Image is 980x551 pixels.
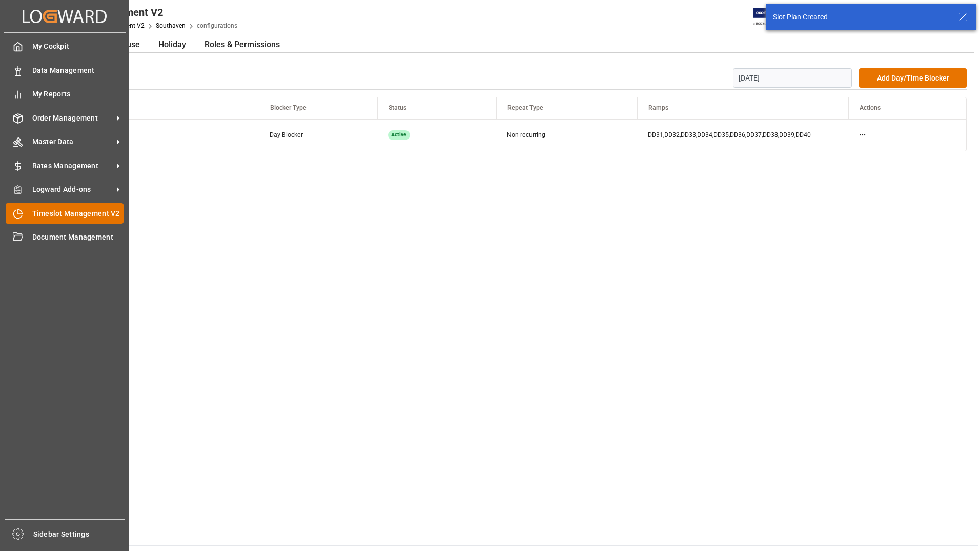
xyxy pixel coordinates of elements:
[32,208,124,219] span: Timeslot Management V2
[6,203,124,223] a: Timeslot Management V2
[259,97,377,119] th: Blocker Type
[45,5,237,20] div: Timeslot Management V2
[6,36,124,56] a: My Cockpit
[6,227,124,247] a: Document Management
[773,12,949,23] div: Slot Plan Created
[388,130,410,141] div: Active
[753,8,789,26] img: Exertis%20JAM%20-%20Email%20Logo.jpg_1722504956.jpg
[637,119,848,151] td: DD31,DD32,DD33,DD34,DD35,DD36,DD37,DD38,DD39,DD40
[32,41,124,52] span: My Cockpit
[32,136,113,147] span: Master Data
[859,68,967,88] button: Add Day/Time Blocker
[848,97,966,119] th: Actions
[48,119,259,151] td: Reserved
[259,119,377,151] td: Day Blocker
[33,529,125,540] span: Sidebar Settings
[637,97,848,119] th: Ramps
[156,22,186,29] a: Southaven
[197,36,287,53] div: Roles & Permissions
[32,113,113,124] span: Order Management
[32,184,113,195] span: Logward Add-ons
[496,97,637,119] th: Repeat Type
[377,97,496,119] th: Status
[6,84,124,104] a: My Reports
[32,65,124,76] span: Data Management
[32,89,124,100] span: My Reports
[151,36,193,53] div: Holiday
[32,232,124,243] span: Document Management
[507,131,626,140] div: Non-recurring
[48,97,259,119] th: Blocker Name
[6,60,124,80] a: Data Management
[733,68,852,88] input: DD-MM-YYYY
[32,161,113,171] span: Rates Management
